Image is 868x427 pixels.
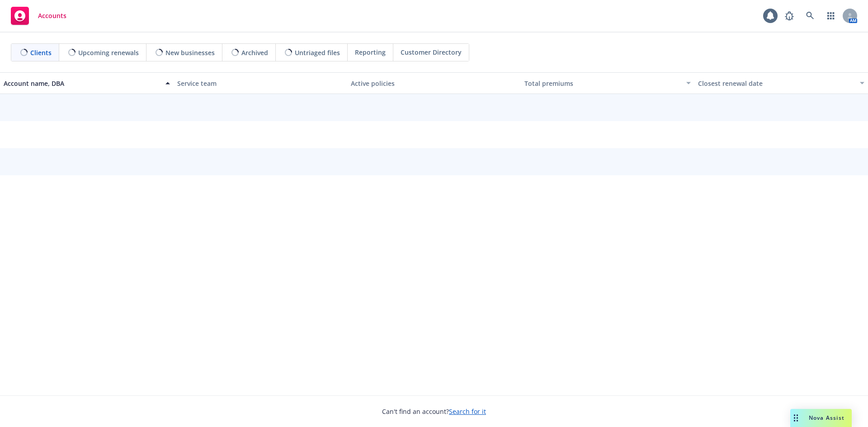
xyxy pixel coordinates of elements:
div: Total premiums [524,79,681,88]
span: Nova Assist [809,414,844,422]
button: Active policies [347,72,521,94]
div: Service team [177,79,344,88]
div: Active policies [351,79,517,88]
a: Search for it [449,407,486,416]
button: Closest renewal date [694,72,868,94]
span: Can't find an account? [382,407,486,416]
a: Switch app [822,7,840,25]
div: Account name, DBA [4,79,160,88]
span: Clients [30,48,52,57]
a: Report a Bug [780,7,798,25]
button: Nova Assist [790,409,852,427]
span: Untriaged files [295,48,340,57]
div: Closest renewal date [698,79,854,88]
a: Search [801,7,819,25]
span: Upcoming renewals [78,48,139,57]
div: Drag to move [790,409,802,427]
button: Service team [174,72,347,94]
span: Archived [241,48,268,57]
button: Total premiums [521,72,694,94]
a: Accounts [7,3,70,28]
span: Accounts [38,12,66,19]
span: Customer Directory [401,47,462,57]
span: New businesses [165,48,215,57]
span: Reporting [355,47,386,57]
